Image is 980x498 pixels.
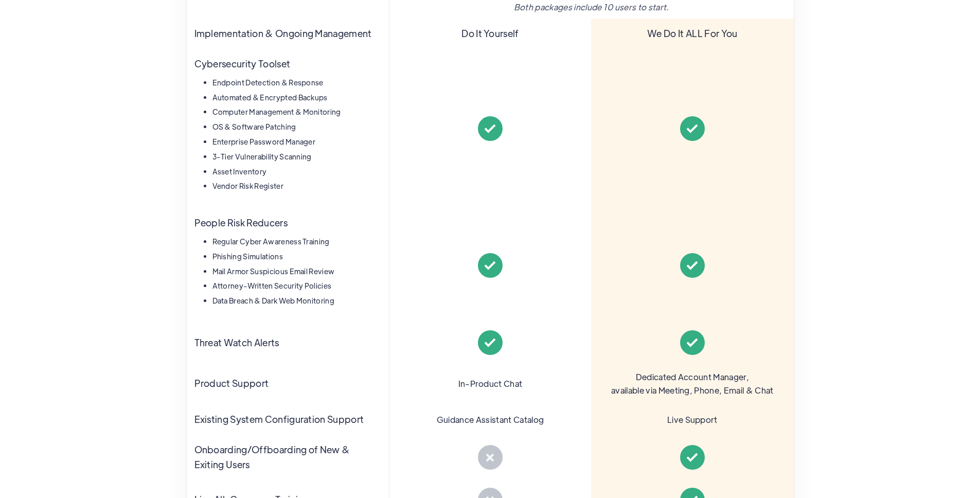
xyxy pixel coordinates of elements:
[514,2,669,12] em: Both packages include 10 users to start.
[212,77,381,89] li: Endpoint Detection & Response
[212,295,381,307] li: Data Breach & Dark Web Monitoring
[212,166,381,178] li: Asset Inventory
[212,106,381,118] li: Computer Management & Monitoring
[212,151,381,163] li: 3-Tier Vulnerability Scanning
[194,376,269,391] div: Product Support
[647,26,737,41] div: We Do It ALL For You
[212,92,381,104] li: Automated & Encrypted Backups
[194,26,372,41] div: Implementation & Ongoing Management
[212,280,381,292] li: Attorney-Written Security Policies
[212,121,381,133] li: OS & Software Patching
[212,265,381,278] li: Mail Armor Suspicious Email Review
[461,26,519,41] div: Do It Yourself
[194,216,288,230] div: People Risk Reducers
[194,335,279,350] div: Threat Watch Alerts
[667,413,718,426] div: Live Support
[194,57,291,72] div: Cybersecurity Toolset
[194,412,364,427] div: Existing System Configuration Support
[458,377,523,390] div: In-Product Chat
[212,180,381,192] li: Vendor Risk Register
[478,445,503,470] img: Not included
[212,136,381,148] li: Enterprise Password Manager
[804,387,980,498] iframe: Chat Widget
[611,370,773,397] div: Dedicated Account Manager, available via Meeting, Phone, Email & Chat
[212,236,381,248] li: Regular Cyber Awareness Training
[437,413,544,426] div: Guidance Assistant Catalog
[194,442,381,472] div: Onboarding/Offboarding of New & Exiting Users
[212,251,381,263] li: Phishing Simulations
